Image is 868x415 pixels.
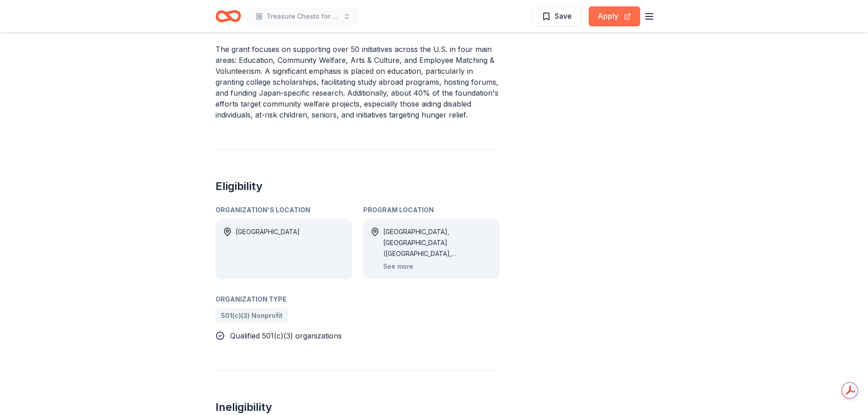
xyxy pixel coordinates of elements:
div: Organization's Location [216,205,352,215]
button: Treasure Chests for Kids and Teens with [MEDICAL_DATA] [248,7,358,26]
button: Apply [589,6,640,26]
span: Save [555,10,572,22]
div: Program Location [363,205,500,215]
span: Qualified 501(c)(3) organizations [230,331,342,340]
button: Save [532,6,581,26]
div: [GEOGRAPHIC_DATA], [GEOGRAPHIC_DATA] ([GEOGRAPHIC_DATA], [GEOGRAPHIC_DATA]), [GEOGRAPHIC_DATA] ([... [383,226,493,259]
h2: Ineligibility [216,400,500,415]
div: Organization Type [216,294,500,305]
h2: Eligibility [216,179,500,194]
button: See more [383,261,413,272]
span: Treasure Chests for Kids and Teens with [MEDICAL_DATA] [267,11,339,22]
p: The grant focuses on supporting over 50 initiatives across the U.S. in four main areas: Education... [216,44,500,120]
div: [GEOGRAPHIC_DATA] [236,226,300,272]
a: 501(c)(3) Nonprofit [216,308,288,323]
span: 501(c)(3) Nonprofit [221,310,282,321]
a: Home [216,5,241,27]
